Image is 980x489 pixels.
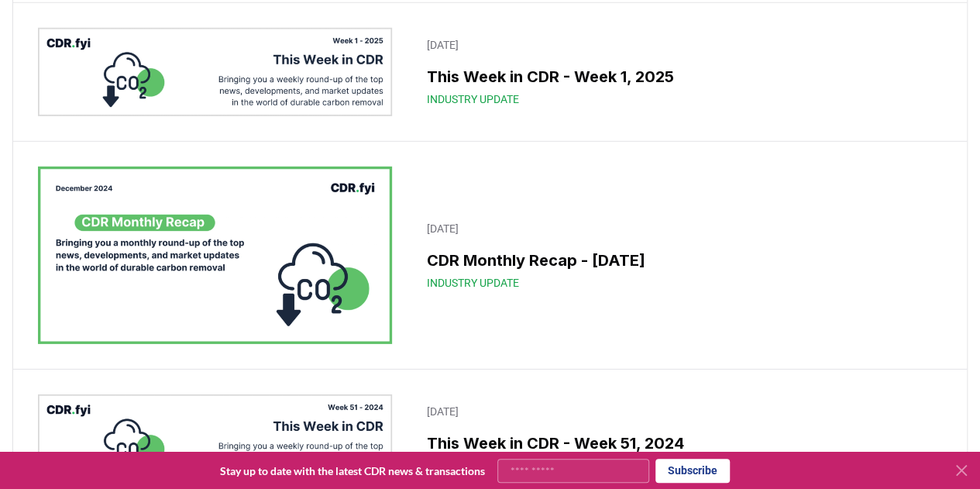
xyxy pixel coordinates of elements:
h3: This Week in CDR - Week 1, 2025 [426,65,933,88]
p: [DATE] [426,404,933,419]
a: [DATE]This Week in CDR - Week 51, 2024Industry Update [417,394,942,483]
p: [DATE] [426,37,933,53]
a: [DATE]This Week in CDR - Week 1, 2025Industry Update [417,28,942,116]
h3: CDR Monthly Recap - [DATE] [426,249,933,272]
span: Industry Update [426,275,518,291]
img: This Week in CDR - Week 51, 2024 blog post image [38,394,392,483]
img: This Week in CDR - Week 1, 2025 blog post image [38,28,392,116]
span: Industry Update [426,91,518,107]
a: [DATE]CDR Monthly Recap - [DATE]Industry Update [417,212,942,300]
p: [DATE] [426,221,933,236]
h3: This Week in CDR - Week 51, 2024 [426,432,933,455]
img: CDR Monthly Recap - December 2024 blog post image [38,167,392,344]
